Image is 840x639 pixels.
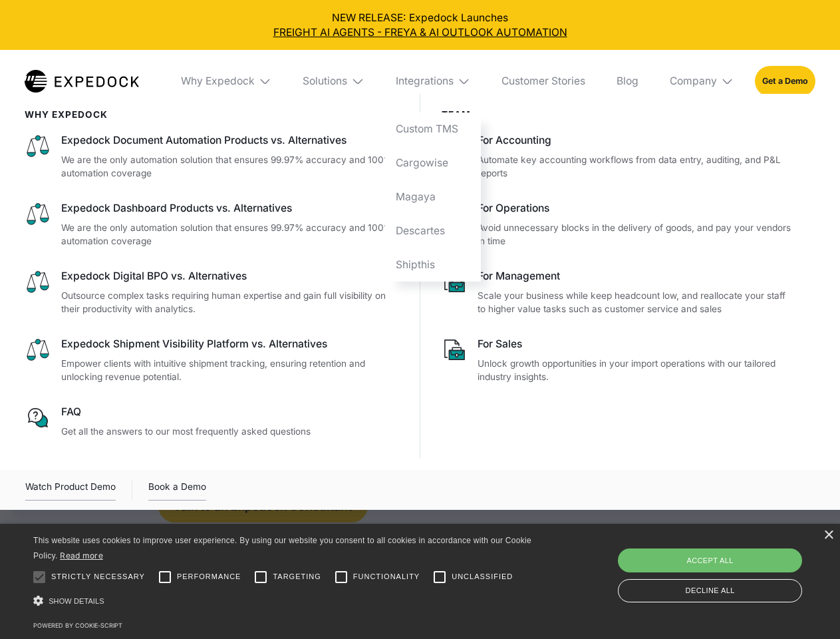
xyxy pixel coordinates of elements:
p: Scale your business while keep headcount low, and reallocate your staff to higher value tasks suc... [478,289,794,316]
a: Shipthis [385,248,481,282]
span: Show details [49,597,104,605]
div: Company [670,75,717,88]
span: Unclassified [452,571,513,582]
div: Team [442,109,795,120]
a: Expedock Shipment Visibility Platform vs. AlternativesEmpower clients with intuitive shipment tra... [25,337,399,384]
p: Outsource complex tasks requiring human expertise and gain full visibility on their productivity ... [61,289,399,316]
span: Targeting [273,571,321,582]
a: Powered by cookie-script [33,622,122,629]
div: For Sales [478,337,794,351]
a: For AccountingAutomate key accounting workflows from data entry, auditing, and P&L reports [442,133,795,180]
div: Expedock Document Automation Products vs. Alternatives [61,133,399,148]
div: For Operations [478,201,794,216]
a: For SalesUnlock growth opportunities in your import operations with our tailored industry insights. [442,337,795,384]
div: Solutions [293,50,375,112]
a: Expedock Document Automation Products vs. AlternativesWe are the only automation solution that en... [25,133,399,180]
div: FAQ [61,405,399,419]
a: Expedock Digital BPO vs. AlternativesOutsource complex tasks requiring human expertise and gain f... [25,269,399,316]
div: Solutions [303,75,347,88]
a: Customer Stories [491,50,595,112]
p: Empower clients with intuitive shipment tracking, ensuring retention and unlocking revenue potent... [61,357,399,384]
p: Automate key accounting workflows from data entry, auditing, and P&L reports [478,153,794,180]
nav: Integrations [385,112,481,282]
div: Watch Product Demo [25,479,116,501]
div: NEW RELEASE: Expedock Launches [11,11,830,40]
div: Expedock Dashboard Products vs. Alternatives [61,201,399,216]
a: Expedock Dashboard Products vs. AlternativesWe are the only automation solution that ensures 99.9... [25,201,399,248]
div: Why Expedock [181,75,255,88]
p: Unlock growth opportunities in your import operations with our tailored industry insights. [478,357,794,384]
p: We are the only automation solution that ensures 99.97% accuracy and 100% automation coverage [61,221,399,248]
div: WHy Expedock [25,109,399,120]
a: Magaya [385,180,481,214]
a: Book a Demo [148,479,206,501]
a: open lightbox [25,479,116,501]
div: For Management [478,269,794,284]
a: Read more [60,550,103,560]
a: For ManagementScale your business while keep headcount low, and reallocate your staff to higher v... [442,269,795,316]
div: Company [659,50,744,112]
a: Cargowise [385,146,481,180]
a: Descartes [385,214,481,248]
p: We are the only automation solution that ensures 99.97% accuracy and 100% automation coverage [61,153,399,180]
span: This website uses cookies to improve user experience. By using our website you consent to all coo... [33,536,531,560]
p: Avoid unnecessary blocks in the delivery of goods, and pay your vendors in time [478,221,794,248]
div: Expedock Digital BPO vs. Alternatives [61,269,399,284]
a: Custom TMS [385,112,481,146]
a: For OperationsAvoid unnecessary blocks in the delivery of goods, and pay your vendors in time [442,201,795,248]
p: Get all the answers to our most frequently asked questions [61,425,399,439]
span: Functionality [353,571,420,582]
span: Strictly necessary [51,571,145,582]
div: Show details [33,592,536,610]
div: Expedock Shipment Visibility Platform vs. Alternatives [61,337,399,351]
div: For Accounting [478,133,794,148]
div: Why Expedock [170,50,282,112]
a: Get a Demo [755,66,815,96]
span: Performance [177,571,241,582]
div: Integrations [385,50,481,112]
a: FAQGet all the answers to our most frequently asked questions [25,405,399,438]
div: Integrations [396,75,454,88]
a: Blog [606,50,648,112]
a: FREIGHT AI AGENTS - FREYA & AI OUTLOOK AUTOMATION [11,25,830,40]
iframe: Chat Widget [619,495,840,639]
